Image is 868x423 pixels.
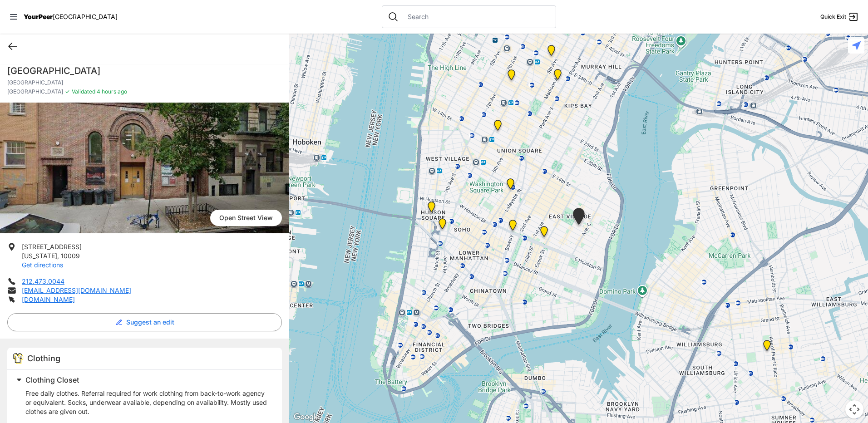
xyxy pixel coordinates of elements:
input: Search [402,12,550,21]
button: Map camera controls [845,400,863,418]
p: [GEOGRAPHIC_DATA] [7,79,282,86]
div: Greater New York City [552,69,563,84]
span: Clothing Closet [25,375,79,384]
span: Clothing [27,354,60,363]
span: ✓ [65,88,70,95]
p: Free daily clothes. Referral required for work clothing from back-to-work agency or equivalent. S... [25,389,271,416]
h1: [GEOGRAPHIC_DATA] [7,64,282,77]
div: Manhattan [571,208,587,228]
span: Quick Exit [820,13,846,20]
div: Church of St. Francis Xavier - Front Entrance [492,120,503,134]
span: Suggest an edit [126,318,174,327]
span: Validated [72,88,95,95]
div: New Location, Headquarters [506,69,517,84]
div: University Community Social Services (UCSS) [538,226,550,241]
a: YourPeer[GEOGRAPHIC_DATA] [24,14,118,20]
div: Bowery Campus [507,220,518,234]
span: [GEOGRAPHIC_DATA] [53,13,118,20]
a: [DOMAIN_NAME] [22,295,75,303]
a: Get directions [22,261,63,269]
a: Open this area in Google Maps (opens a new window) [291,411,321,423]
img: Google [291,411,321,423]
div: Main Location, SoHo, DYCD Youth Drop-in Center [437,218,448,233]
div: Harvey Milk High School [505,178,516,193]
a: Quick Exit [820,11,859,22]
button: Suggest an edit [7,313,282,331]
span: Open Street View [210,210,282,226]
span: 4 hours ago [95,88,127,95]
a: [EMAIL_ADDRESS][DOMAIN_NAME] [22,286,131,294]
span: [STREET_ADDRESS] [22,243,82,251]
span: [GEOGRAPHIC_DATA] [7,88,63,95]
a: 212.473.0044 [22,277,64,285]
span: , [57,252,59,260]
span: YourPeer [24,13,53,20]
span: 10009 [61,252,80,260]
span: [US_STATE] [22,252,57,260]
